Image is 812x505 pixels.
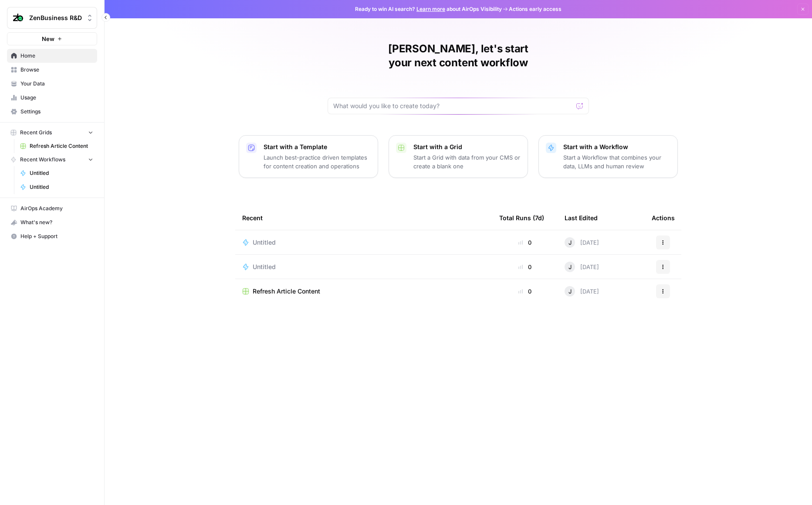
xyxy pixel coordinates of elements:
[242,263,485,271] a: Untitled
[568,238,572,247] span: J
[416,6,445,12] a: Learn more
[16,180,97,194] a: Untitled
[30,142,93,150] span: Refresh Article Content
[7,63,97,77] a: Browse
[16,139,97,153] a: Refresh Article Content
[7,7,97,29] button: Workspace: ZenBusiness R&D
[499,206,544,230] div: Total Runs (7d)
[20,156,65,164] span: Recent Workflows
[565,286,599,297] div: [DATE]
[563,153,670,171] p: Start a Workflow that combines your data, LLMs and human review
[242,206,485,230] div: Recent
[652,206,675,230] div: Actions
[538,135,678,178] button: Start with a WorkflowStart a Workflow that combines your data, LLMs and human review
[242,287,485,296] a: Refresh Article Content
[30,169,93,177] span: Untitled
[7,216,97,229] div: What's new?
[7,215,97,229] button: What's new?
[565,262,599,272] div: [DATE]
[7,77,97,91] a: Your Data
[239,135,378,178] button: Start with a TemplateLaunch best-practice driven templates for content creation and operations
[20,66,93,74] span: Browse
[565,237,599,248] div: [DATE]
[328,42,589,70] h1: [PERSON_NAME], let's start your next content workflow
[253,238,276,247] span: Untitled
[7,201,97,215] a: AirOps Academy
[389,135,528,178] button: Start with a GridStart a Grid with data from your CMS or create a blank one
[7,91,97,105] a: Usage
[20,205,93,212] span: AirOps Academy
[333,102,573,110] input: What would you like to create today?
[30,183,93,191] span: Untitled
[20,52,93,60] span: Home
[568,263,572,271] span: J
[20,129,52,136] span: Recent Grids
[7,32,97,45] button: New
[499,287,551,296] div: 0
[413,143,521,151] p: Start with a Grid
[7,229,97,243] button: Help + Support
[499,263,551,271] div: 0
[568,287,572,296] span: J
[264,153,371,171] p: Launch best-practice driven templates for content creation and operations
[509,5,562,13] span: Actions early access
[10,10,26,26] img: ZenBusiness R&D Logo
[7,126,97,139] button: Recent Grids
[413,153,521,171] p: Start a Grid with data from your CMS or create a blank one
[20,80,93,88] span: Your Data
[20,232,93,240] span: Help + Support
[20,94,93,102] span: Usage
[253,263,276,271] span: Untitled
[7,105,97,119] a: Settings
[7,49,97,63] a: Home
[253,287,320,296] span: Refresh Article Content
[42,34,54,43] span: New
[499,238,551,247] div: 0
[563,143,670,151] p: Start with a Workflow
[355,5,502,13] span: Ready to win AI search? about AirOps Visibility
[16,166,97,180] a: Untitled
[242,238,485,247] a: Untitled
[264,143,371,151] p: Start with a Template
[7,153,97,166] button: Recent Workflows
[20,108,93,116] span: Settings
[29,14,82,22] span: ZenBusiness R&D
[565,206,598,230] div: Last Edited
